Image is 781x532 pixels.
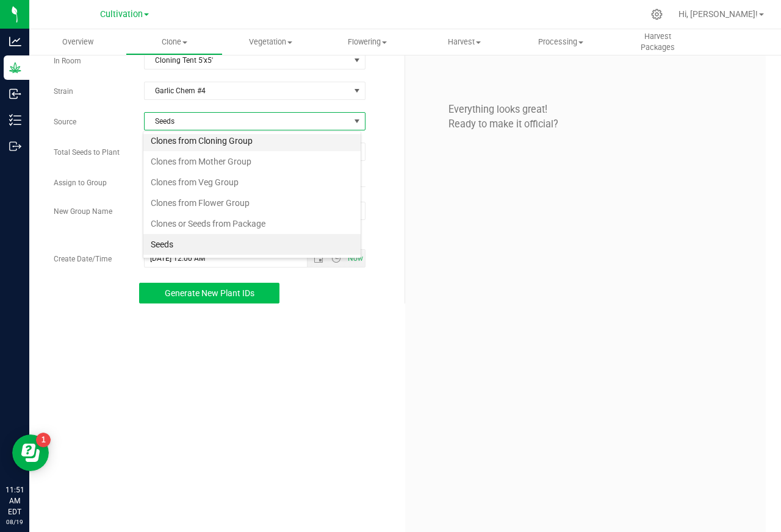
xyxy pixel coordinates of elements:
a: Vegetation [223,29,319,55]
span: Set Current date [345,250,365,268]
div: Manage settings [649,9,664,20]
button: Generate New Plant IDs [139,283,279,303]
a: Harvest Packages [609,29,705,55]
a: Flowering [319,29,416,55]
li: Clones from Veg Group [143,172,361,193]
p: Everything looks great! Ready to make it official? [414,73,757,132]
p: 11:51 AM EDT [5,484,24,517]
inline-svg: Grow [9,62,21,74]
li: Tissue Cultures [143,255,361,275]
inline-svg: Outbound [9,140,21,152]
span: Harvest [417,37,512,48]
span: Harvest Packages [610,31,705,53]
a: Clone [126,29,222,55]
span: Cloning Tent 5'x5' [145,52,350,69]
inline-svg: Inventory [9,114,21,126]
span: Cultivation [100,9,143,20]
span: Hi, [PERSON_NAME]! [678,9,758,19]
label: Create Date/Time [45,254,135,264]
li: Clones or Seeds from Package [143,213,361,234]
span: Open the date view [308,254,329,263]
inline-svg: Inbound [9,88,21,100]
li: Clones from Flower Group [143,193,361,213]
li: Clones from Mother Group [143,151,361,172]
label: New Group Name [45,206,135,217]
span: Flowering [320,37,415,48]
a: Processing [513,29,609,55]
label: Strain [45,86,135,97]
span: Vegetation [223,37,319,48]
span: Open the time view [326,254,347,263]
span: Clone [126,37,221,48]
span: Generate New Plant IDs [165,288,254,298]
label: In Room [45,55,135,66]
inline-svg: Analytics [9,35,21,48]
a: Harvest [416,29,513,55]
span: select [350,52,365,69]
label: Total Seeds to Plant [45,147,135,158]
span: Processing [513,37,608,48]
label: Assign to Group [45,177,135,188]
p: 08/19 [5,517,24,527]
li: Clones from Cloning Group [143,130,361,151]
span: Seeds [145,113,350,130]
iframe: Resource center [12,434,49,471]
label: Source [45,116,135,127]
a: Overview [29,29,126,55]
li: Seeds [143,234,361,255]
span: Overview [46,37,110,48]
span: Garlic Chem #4 [145,82,350,99]
iframe: Resource center unread badge [36,433,51,447]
